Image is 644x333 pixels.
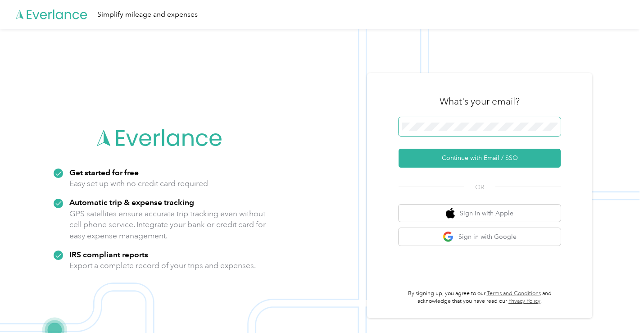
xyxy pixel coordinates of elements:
p: Easy set up with no credit card required [69,178,208,189]
img: apple logo [446,208,455,219]
a: Privacy Policy [508,298,540,305]
a: Terms and Conditions [487,290,541,297]
span: OR [464,182,495,192]
strong: Get started for free [69,168,139,177]
button: Continue with Email / SSO [399,149,561,168]
strong: IRS compliant reports [69,250,148,259]
p: Export a complete record of your trips and expenses. [69,260,256,271]
div: Simplify mileage and expenses [97,9,198,20]
button: apple logoSign in with Apple [399,205,561,222]
img: google logo [443,231,454,242]
p: GPS satellites ensure accurate trip tracking even without cell phone service. Integrate your bank... [69,208,266,242]
h3: What's your email? [440,95,520,108]
strong: Automatic trip & expense tracking [69,197,194,207]
p: By signing up, you agree to our and acknowledge that you have read our . [399,290,561,306]
button: google logoSign in with Google [399,228,561,246]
